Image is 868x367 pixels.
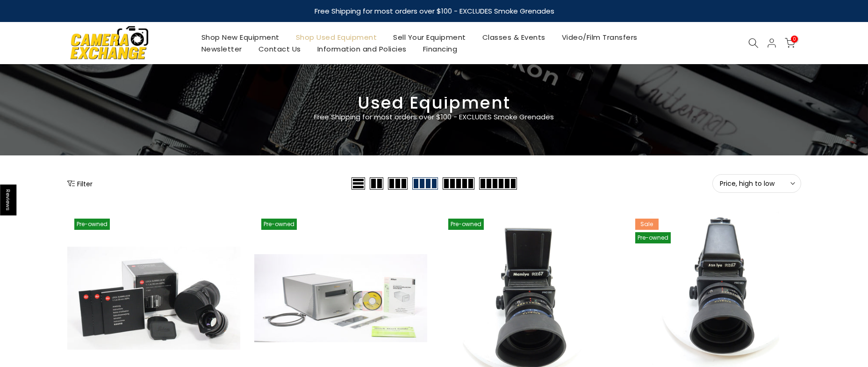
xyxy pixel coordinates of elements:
[287,31,385,43] a: Shop Used Equipment
[385,31,474,43] a: Sell Your Equipment
[259,111,610,123] p: Free Shipping for most orders over $100 - EXCLUDES Smoke Grenades
[67,97,801,109] h3: Used Equipment
[67,179,93,188] button: Show filters
[314,6,554,16] strong: Free Shipping for most orders over $100 - EXCLUDES Smoke Grenades
[553,31,646,43] a: Video/Film Transfers
[791,36,798,43] span: 0
[250,43,309,55] a: Contact Us
[415,43,466,55] a: Financing
[785,38,795,48] a: 0
[474,31,553,43] a: Classes & Events
[712,174,801,193] button: Price, high to low
[193,31,287,43] a: Shop New Equipment
[720,179,794,188] span: Price, high to low
[309,43,415,55] a: Information and Policies
[193,43,250,55] a: Newsletter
